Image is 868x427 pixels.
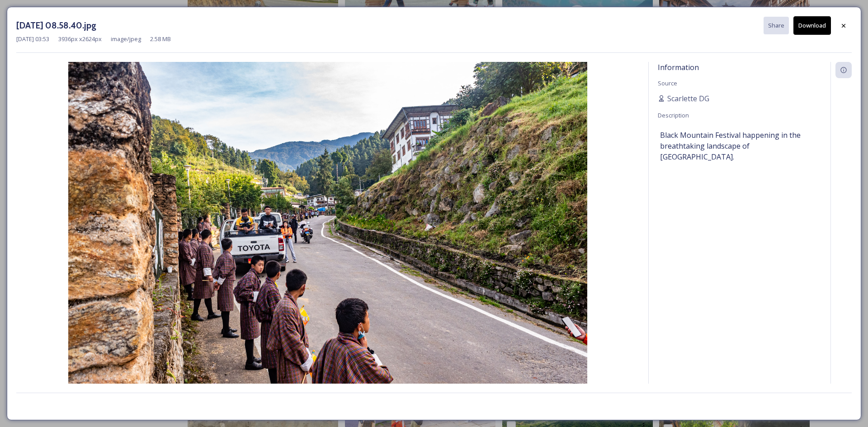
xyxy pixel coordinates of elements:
span: Scarlette DG [667,93,709,104]
span: Source [658,79,677,87]
img: 2022-10-02%2008.58.40.jpg [16,62,639,408]
h3: [DATE] 08.58.40.jpg [16,19,96,32]
span: Description [658,111,689,119]
span: 3936 px x 2624 px [58,35,102,43]
button: Download [793,16,831,35]
span: Information [658,62,699,72]
span: image/jpeg [111,35,141,43]
span: 2.58 MB [150,35,171,43]
span: [DATE] 03:53 [16,35,49,43]
span: Black Mountain Festival happening in the breathtaking landscape of [GEOGRAPHIC_DATA]. [660,130,819,162]
button: Share [764,17,789,34]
